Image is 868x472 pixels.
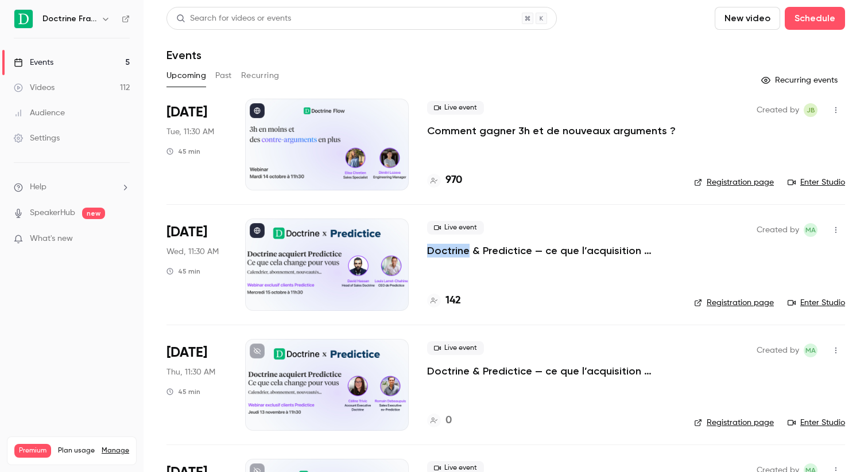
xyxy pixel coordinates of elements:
li: help-dropdown-opener [14,181,130,193]
a: Enter Studio [788,417,845,428]
span: Plan usage [58,446,95,455]
span: Premium [14,444,51,458]
span: Created by [757,223,799,237]
span: Live event [427,101,484,115]
div: Search for videos or events [176,13,291,25]
button: Recurring events [756,71,845,89]
button: Past [215,67,232,85]
span: Live event [427,341,484,355]
div: Settings [14,132,60,144]
span: JB [807,103,815,117]
h6: Doctrine France [42,13,96,25]
button: Upcoming [166,67,206,85]
a: Doctrine & Predictice — ce que l’acquisition change pour vous - Session 2 [427,364,676,378]
h4: 142 [445,293,461,309]
div: 45 min [166,147,200,156]
div: 45 min [166,387,200,396]
span: Thu, 11:30 AM [166,366,215,378]
a: 142 [427,293,461,309]
a: Registration page [694,177,774,188]
span: new [82,208,105,219]
a: Comment gagner 3h et de nouveaux arguments ? [427,124,676,138]
div: Audience [14,107,65,119]
div: Nov 13 Thu, 11:30 AM (Europe/Paris) [166,339,227,431]
a: 0 [427,413,452,428]
div: 45 min [166,267,200,276]
iframe: Noticeable Trigger [116,234,130,244]
img: Doctrine France [14,10,33,28]
h4: 970 [445,173,462,188]
button: Recurring [241,67,280,85]
span: Created by [757,344,799,357]
a: Manage [102,446,129,455]
span: MA [805,223,816,237]
span: What's new [30,233,73,245]
span: [DATE] [166,223,207,241]
button: Schedule [785,7,845,30]
span: Marie Agard [804,344,817,357]
span: [DATE] [166,344,207,362]
span: MA [805,344,816,357]
span: Justine Burel [804,103,817,117]
button: New video [715,7,780,30]
div: Oct 14 Tue, 11:30 AM (Europe/Paris) [166,99,227,190]
a: Enter Studio [788,297,845,309]
div: Videos [14,82,55,93]
span: Marie Agard [804,223,817,237]
a: SpeakerHub [30,207,75,219]
span: Wed, 11:30 AM [166,246,219,258]
h4: 0 [445,413,452,428]
h1: Events [166,48,201,62]
span: Created by [757,103,799,117]
span: Live event [427,221,484,235]
a: Enter Studio [788,177,845,188]
span: Help [30,181,46,193]
span: [DATE] [166,103,207,122]
span: Tue, 11:30 AM [166,126,214,138]
div: Oct 15 Wed, 11:30 AM (Europe/Paris) [166,219,227,310]
div: Events [14,57,53,68]
a: Registration page [694,297,774,309]
a: Doctrine & Predictice — ce que l’acquisition change pour vous - Session 1 [427,244,676,258]
a: Registration page [694,417,774,428]
a: 970 [427,173,462,188]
